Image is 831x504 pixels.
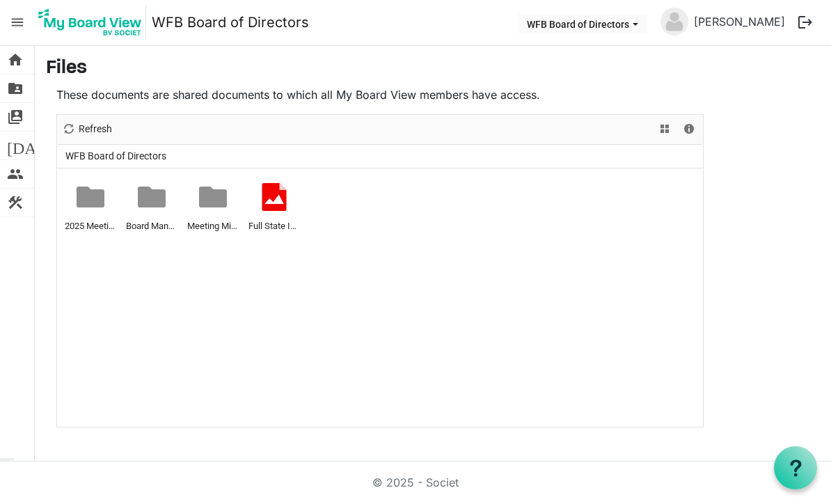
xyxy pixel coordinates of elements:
span: Board Manual, Development and Training Documents [126,219,177,234]
img: no-profile-picture.svg [660,8,688,36]
li: Board Manual, Development and Training Documents [124,175,180,234]
a: [PERSON_NAME] [688,8,791,36]
button: Refresh [60,121,115,139]
span: folder_shared [7,75,24,103]
span: Refresh [77,121,113,139]
li: Full State Icon 2.6.2025.png [246,175,302,234]
span: [DATE] [7,132,61,160]
span: people [7,161,24,189]
div: View [654,116,677,145]
span: home [7,47,24,74]
button: View dropdownbutton [656,121,673,139]
span: Meeting Minutes [187,219,239,234]
button: logout [791,8,820,38]
button: WFB Board of Directors dropdownbutton [518,15,647,34]
button: Details [680,121,699,139]
h3: Files [46,58,820,81]
img: My Board View Logo [34,6,146,40]
a: My Board View Logo [34,6,152,40]
div: Details [677,116,701,145]
span: menu [4,10,31,36]
span: Full State Icon [DATE].png [248,219,300,234]
span: construction [7,189,24,217]
li: 2025 Meeting Resources [63,175,118,234]
li: Meeting Minutes [185,175,241,234]
span: switch_account [7,104,24,132]
span: WFB Board of Directors [63,148,169,166]
div: Refresh [57,116,117,145]
span: 2025 Meeting Resources [65,219,116,234]
a: © 2025 - Societ [372,476,459,490]
p: These documents are shared documents to which all My Board View members have access. [56,87,704,104]
a: WFB Board of Directors [152,9,309,37]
